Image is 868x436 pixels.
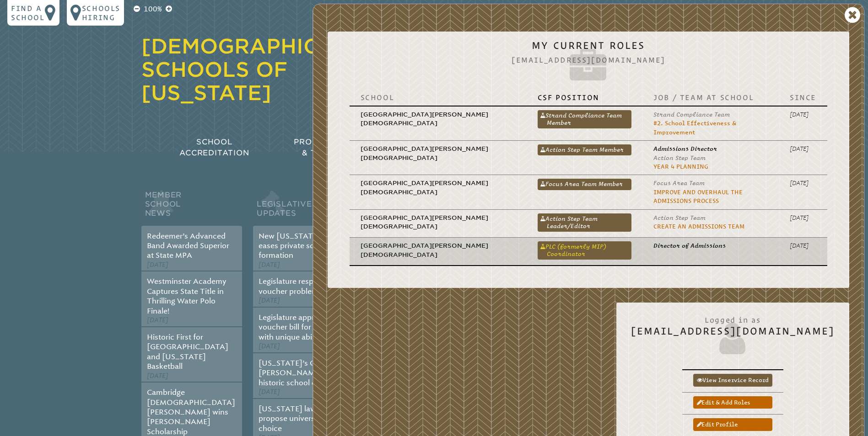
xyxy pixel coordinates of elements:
[631,311,835,325] span: Logged in as
[790,144,816,153] p: [DATE]
[259,404,346,433] a: [US_STATE] lawmakers propose universal school choice
[693,418,772,431] a: Edit profile
[147,333,228,371] a: Historic First for [GEOGRAPHIC_DATA] and [US_STATE] Basketball
[653,120,736,135] a: #2. School Effectiveness & Improvement
[147,277,226,315] a: Westminster Academy Captures State Title in Thrilling Water Polo Finale!
[693,396,772,409] a: Edit & add roles
[142,4,164,15] p: 100%
[259,342,280,350] span: [DATE]
[259,297,280,304] span: [DATE]
[361,179,516,197] p: [GEOGRAPHIC_DATA][PERSON_NAME][DEMOGRAPHIC_DATA]
[147,316,168,324] span: [DATE]
[653,223,744,230] a: Create an Admissions Team
[653,144,768,153] p: Admissions Director
[790,93,816,102] p: Since
[11,4,45,22] p: Find a school
[361,110,516,128] p: [GEOGRAPHIC_DATA][PERSON_NAME][DEMOGRAPHIC_DATA]
[361,93,516,102] p: School
[259,232,334,260] a: New [US_STATE] law eases private school formation
[790,241,816,250] p: [DATE]
[631,311,835,356] h2: [EMAIL_ADDRESS][DOMAIN_NAME]
[790,110,816,119] p: [DATE]
[259,277,340,295] a: Legislature responds to voucher problems
[693,374,772,386] a: View inservice record
[361,241,516,259] p: [GEOGRAPHIC_DATA][PERSON_NAME][DEMOGRAPHIC_DATA]
[653,111,730,118] span: Strand Compliance Team
[147,372,168,380] span: [DATE]
[259,388,280,396] span: [DATE]
[653,241,768,250] p: Director of Admissions
[653,154,706,161] span: Action Step Team
[538,144,631,155] a: Action Step Team Member
[653,189,743,204] a: Improve and Overhaul the Admissions Process
[653,180,705,186] span: Focus Area Team
[342,40,835,85] h2: My Current Roles
[538,93,631,102] p: CSF Position
[82,4,120,22] p: Schools Hiring
[538,213,631,232] a: Action Step Team Leader/Editor
[141,188,242,226] h2: Member School News
[361,213,516,231] p: [GEOGRAPHIC_DATA][PERSON_NAME][DEMOGRAPHIC_DATA]
[259,261,280,269] span: [DATE]
[653,163,708,170] a: Year 4 planning
[653,93,768,102] p: Job / Team at School
[294,138,427,157] span: Professional Development & Teacher Certification
[790,179,816,187] p: [DATE]
[147,232,229,260] a: Redeemer’s Advanced Band Awarded Superior at State MPA
[147,388,235,436] a: Cambridge [DEMOGRAPHIC_DATA][PERSON_NAME] wins [PERSON_NAME] Scholarship
[538,241,631,260] a: PLC (formerly MIP) Coordinator
[790,213,816,222] p: [DATE]
[538,179,631,190] a: Focus Area Team Member
[147,261,168,269] span: [DATE]
[361,144,516,162] p: [GEOGRAPHIC_DATA][PERSON_NAME][DEMOGRAPHIC_DATA]
[259,313,344,341] a: Legislature approves voucher bill for students with unique abilities
[653,214,706,221] span: Action Step Team
[538,110,631,128] a: Strand Compliance Team Member
[179,138,249,157] span: School Accreditation
[253,188,354,226] h2: Legislative Updates
[141,34,401,105] a: [DEMOGRAPHIC_DATA] Schools of [US_STATE]
[259,359,347,387] a: [US_STATE]’s Governor [PERSON_NAME] signs historic school choice bill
